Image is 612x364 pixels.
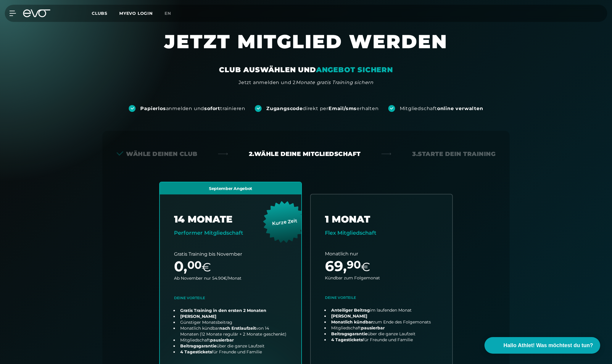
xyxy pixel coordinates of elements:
div: Mitgliedschaft [400,105,483,112]
a: MYEVO LOGIN [119,11,153,16]
div: anmelden und trainieren [140,105,245,112]
strong: online verwalten [437,106,483,111]
a: en [165,10,178,17]
span: en [165,11,171,16]
span: Clubs [92,11,107,16]
strong: Papierlos [140,106,166,111]
div: 2. Wähle deine Mitgliedschaft [249,150,361,158]
strong: Email/sms [328,106,357,111]
button: Hallo Athlet! Was möchtest du tun? [484,337,600,354]
strong: sofort [204,106,220,111]
em: Monate gratis Training sichern [296,80,373,85]
em: ANGEBOT SICHERN [316,65,393,74]
div: Wähle deinen Club [117,150,197,158]
a: Clubs [92,10,119,16]
h1: JETZT MITGLIED WERDEN [128,30,484,65]
div: direkt per erhalten [266,105,379,112]
div: 3. Starte dein Training [412,150,495,158]
div: Jetzt anmelden und 2 [239,79,373,86]
span: Hallo Athlet! Was möchtest du tun? [503,342,593,349]
strong: Zugangscode [266,106,303,111]
div: CLUB AUSWÄHLEN UND [219,65,393,75]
